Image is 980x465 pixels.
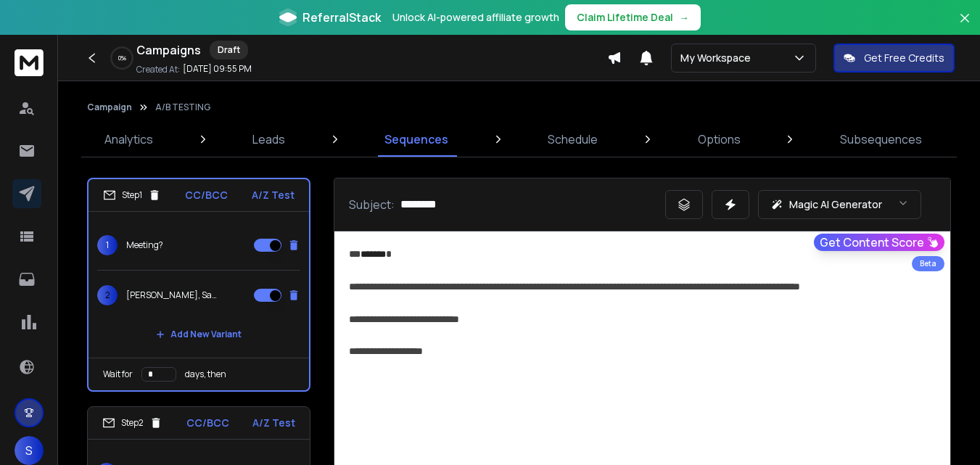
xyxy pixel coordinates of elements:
[349,196,395,213] p: Subject:
[97,235,118,255] span: 1
[384,131,448,148] p: Sequences
[680,51,757,65] p: My Workspace
[103,189,161,202] div: Step 1
[96,122,162,157] a: Analytics
[136,41,201,59] h1: Campaigns
[302,9,381,26] span: ReferralStack
[679,10,689,25] span: →
[392,10,559,25] p: Unlock AI-powered affiliate growth
[758,190,921,219] button: Magic AI Generator
[833,44,955,73] button: Get Free Credits
[831,122,931,157] a: Subsequences
[104,131,153,148] p: Analytics
[87,178,310,392] li: Step1CC/BCCA/Z Test1Meeting?2[PERSON_NAME], Say "yes" to connectAdd New VariantWait fordays, then
[144,320,253,349] button: Add New Variant
[87,102,132,113] button: Campaign
[102,416,162,429] div: Step 2
[185,188,228,202] p: CC/BCC
[136,64,180,75] p: Created At:
[252,416,295,430] p: A/Z Test
[15,436,44,465] button: S
[912,256,944,271] div: Beta
[252,131,285,148] p: Leads
[789,197,882,212] p: Magic AI Generator
[955,9,974,44] button: Close banner
[185,369,226,380] p: days, then
[698,131,741,148] p: Options
[814,234,944,251] button: Get Content Score
[103,369,133,380] p: Wait for
[183,63,252,75] p: [DATE] 09:55 PM
[244,122,294,157] a: Leads
[186,416,229,430] p: CC/BCC
[126,239,163,251] p: Meeting?
[210,41,248,59] div: Draft
[864,51,944,65] p: Get Free Credits
[252,188,295,202] p: A/Z Test
[155,102,210,113] p: A/B TESTING
[548,131,598,148] p: Schedule
[539,122,606,157] a: Schedule
[126,289,219,301] p: [PERSON_NAME], Say "yes" to connect
[840,131,922,148] p: Subsequences
[118,54,126,62] p: 0 %
[376,122,457,157] a: Sequences
[689,122,749,157] a: Options
[97,285,118,305] span: 2
[565,4,701,30] button: Claim Lifetime Deal→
